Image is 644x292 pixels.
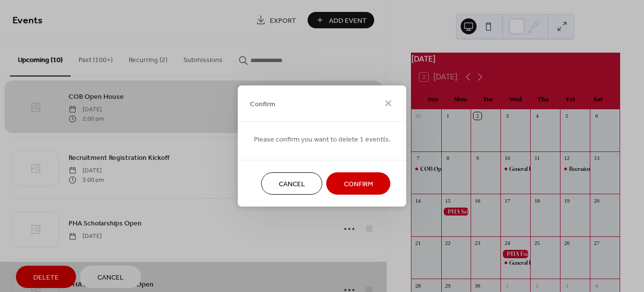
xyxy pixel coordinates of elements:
button: Confirm [326,172,391,195]
span: Confirm [250,99,275,109]
button: Cancel [261,172,322,195]
span: Please confirm you want to delete 1 event(s. [254,135,391,145]
span: Cancel [279,179,305,190]
span: Confirm [344,179,373,190]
